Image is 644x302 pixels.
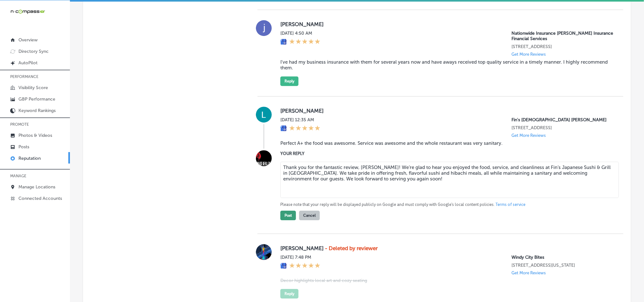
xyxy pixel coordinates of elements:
[18,133,52,138] p: Photos & Videos
[280,255,320,260] label: [DATE] 7:48 PM
[511,44,613,49] p: 230 W Market St
[18,37,38,43] p: Overview
[511,31,613,41] p: Nationwide Insurance Jillian O'Brien Insurance Financial Services
[280,162,619,198] textarea: Thank you for the fantastic review, [PERSON_NAME]! We’re glad to hear you enjoyed the food, servi...
[511,270,546,275] p: Get More Reviews
[18,196,62,201] p: Connected Accounts
[280,278,613,283] blockquote: Decor highlights local art and cozy seating
[280,151,613,156] label: YOUR REPLY
[18,144,29,150] p: Posts
[289,263,320,270] div: 5 Stars
[511,133,546,138] p: Get More Reviews
[18,184,55,190] p: Manage Locations
[280,245,613,251] label: [PERSON_NAME]
[280,289,298,298] button: Reply
[280,140,613,146] blockquote: Perfect A+ the food was awesome. Service was awesome and the whole restaurant was very sanitary.
[511,52,546,57] p: Get More Reviews
[511,255,613,260] p: Windy City Bites
[18,108,56,113] p: Keyword Rankings
[280,21,613,27] label: [PERSON_NAME]
[511,125,613,130] p: 732 West 23rd Street
[18,49,49,54] p: Directory Sync
[280,211,296,220] button: Post
[280,108,613,114] label: [PERSON_NAME]
[511,263,613,268] p: 114 N Indiana Ave
[18,85,48,90] p: Visibility Score
[280,59,613,71] blockquote: I've had my business insurance with them for several years now and have aways received top qualit...
[289,125,320,132] div: 5 Stars
[496,202,525,207] a: Terms of service
[18,96,55,102] p: GBP Performance
[325,245,378,251] strong: - Deleted by reviewer
[256,150,272,166] img: Image
[18,60,38,66] p: AutoPilot
[299,211,320,220] button: Cancel
[511,117,613,123] p: Fin's Japanese Sushi Grill
[18,156,41,161] p: Reputation
[280,31,320,36] label: [DATE] 4:50 AM
[10,9,45,15] img: 660ab0bf-5cc7-4cb8-ba1c-48b5ae0f18e60NCTV_CLogo_TV_Black_-500x88.png
[289,39,320,46] div: 5 Stars
[280,117,320,123] label: [DATE] 12:35 AM
[280,202,613,207] p: Please note that your reply will be displayed publicly on Google and must comply with Google's lo...
[280,76,298,86] button: Reply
